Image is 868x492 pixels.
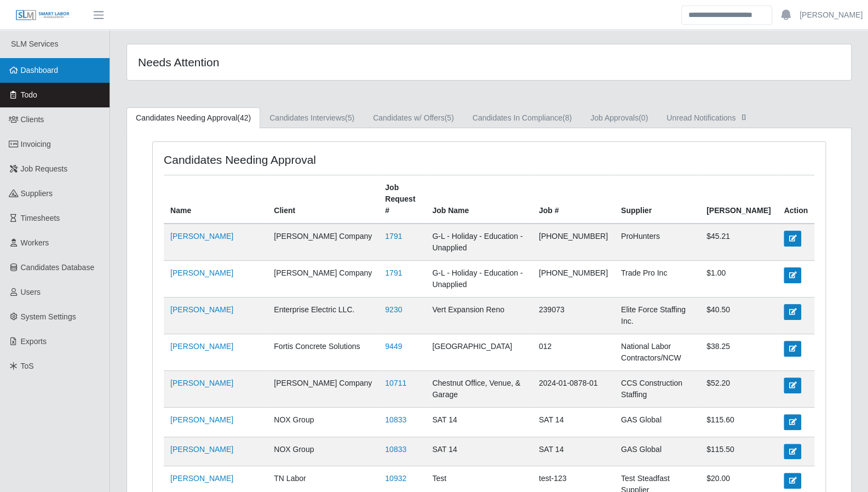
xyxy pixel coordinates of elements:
[21,337,47,346] span: Exports
[345,113,354,122] span: (5)
[385,379,406,387] a: 10711
[237,113,251,122] span: (42)
[614,261,700,298] td: Trade Pro Inc
[700,224,777,261] td: $45.21
[700,261,777,298] td: $1.00
[657,107,758,129] a: Unread Notifications
[21,312,76,321] span: System Settings
[532,408,614,437] td: SAT 14
[127,107,260,129] a: Candidates Needing Approval
[700,371,777,408] td: $52.20
[21,288,41,296] span: Users
[21,214,60,222] span: Timesheets
[170,415,233,424] a: [PERSON_NAME]
[170,445,233,454] a: [PERSON_NAME]
[426,298,532,334] td: Vert Expansion Reno
[385,415,406,424] a: 10833
[614,371,700,408] td: CCS Construction Staffing
[463,107,581,129] a: Candidates In Compliance
[170,342,233,351] a: [PERSON_NAME]
[614,334,700,371] td: National Labor Contractors/NCW
[170,232,233,241] a: [PERSON_NAME]
[267,298,378,334] td: Enterprise Electric LLC.
[614,437,700,466] td: GAS Global
[15,9,70,21] img: SLM Logo
[738,112,749,121] span: []
[267,175,378,224] th: Client
[532,175,614,224] th: Job #
[170,268,233,277] a: [PERSON_NAME]
[426,175,532,224] th: Job Name
[21,189,53,198] span: Suppliers
[800,9,863,21] a: [PERSON_NAME]
[21,238,49,247] span: Workers
[532,261,614,298] td: [PHONE_NUMBER]
[532,224,614,261] td: [PHONE_NUMBER]
[385,305,402,314] a: 9230
[385,445,406,454] a: 10833
[21,362,34,370] span: ToS
[21,90,37,99] span: Todo
[170,474,233,483] a: [PERSON_NAME]
[385,268,402,277] a: 1791
[614,175,700,224] th: Supplier
[21,263,95,272] span: Candidates Database
[445,113,454,122] span: (5)
[426,371,532,408] td: Chestnut Office, Venue, & Garage
[426,261,532,298] td: G-L - Holiday - Education - Unapplied
[532,437,614,466] td: SAT 14
[267,437,378,466] td: NOX Group
[138,55,421,69] h4: Needs Attention
[164,153,426,167] h4: Candidates Needing Approval
[364,107,463,129] a: Candidates w/ Offers
[681,5,772,25] input: Search
[700,334,777,371] td: $38.25
[614,408,700,437] td: GAS Global
[21,115,44,124] span: Clients
[170,305,233,314] a: [PERSON_NAME]
[11,39,58,48] span: SLM Services
[385,342,402,351] a: 9449
[267,261,378,298] td: [PERSON_NAME] Company
[170,379,233,387] a: [PERSON_NAME]
[385,474,406,483] a: 10932
[532,371,614,408] td: 2024-01-0878-01
[164,175,267,224] th: Name
[532,334,614,371] td: 012
[21,140,51,148] span: Invoicing
[426,408,532,437] td: SAT 14
[639,113,648,122] span: (0)
[581,107,657,129] a: Job Approvals
[700,298,777,334] td: $40.50
[267,371,378,408] td: [PERSON_NAME] Company
[267,408,378,437] td: NOX Group
[532,298,614,334] td: 239073
[267,224,378,261] td: [PERSON_NAME] Company
[385,232,402,241] a: 1791
[21,66,59,75] span: Dashboard
[260,107,364,129] a: Candidates Interviews
[700,437,777,466] td: $115.50
[21,164,68,173] span: Job Requests
[562,113,572,122] span: (8)
[426,334,532,371] td: [GEOGRAPHIC_DATA]
[426,224,532,261] td: G-L - Holiday - Education - Unapplied
[700,175,777,224] th: [PERSON_NAME]
[614,298,700,334] td: Elite Force Staffing Inc.
[426,437,532,466] td: SAT 14
[777,175,814,224] th: Action
[700,408,777,437] td: $115.60
[614,224,700,261] td: ProHunters
[378,175,426,224] th: Job Request #
[267,334,378,371] td: Fortis Concrete Solutions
